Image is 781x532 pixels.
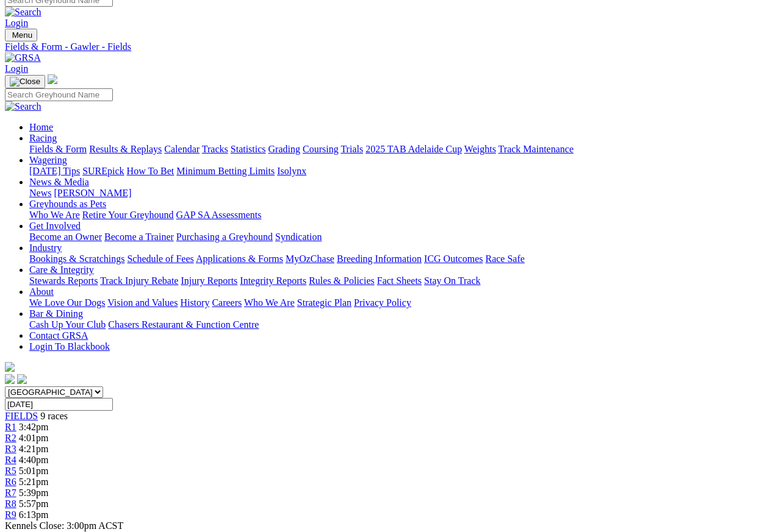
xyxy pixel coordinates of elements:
[485,254,524,264] a: Race Safe
[309,275,375,286] a: Rules & Policies
[464,144,496,154] a: Weights
[19,433,49,443] span: 4:01pm
[100,275,178,286] a: Track Injury Rebate
[5,488,16,498] a: R7
[19,477,49,487] span: 5:21pm
[5,362,15,372] img: logo-grsa-white.png
[29,264,94,275] a: Care & Integrity
[377,275,422,286] a: Fact Sheets
[5,52,41,63] img: GRSA
[5,466,16,476] a: R5
[240,275,306,286] a: Integrity Reports
[29,221,81,231] a: Get Involved
[5,422,16,432] a: R1
[17,374,27,384] img: twitter.svg
[5,411,38,421] a: FIELDS
[29,232,776,243] div: Get Involved
[180,297,209,308] a: History
[29,232,102,242] a: Become an Owner
[365,144,462,154] a: 2025 TAB Adelaide Cup
[231,144,266,154] a: Statistics
[5,520,123,531] span: Kennels Close: 3:00pm ACST
[29,210,80,220] a: Who We Are
[181,275,237,286] a: Injury Reports
[5,433,16,443] a: R2
[29,144,87,154] a: Fields & Form
[5,7,41,18] img: Search
[127,166,175,176] a: How To Bet
[29,177,89,187] a: News & Media
[340,144,363,154] a: Trials
[82,210,174,220] a: Retire Your Greyhound
[286,254,334,264] a: MyOzChase
[40,411,68,421] span: 9 races
[303,144,339,154] a: Coursing
[19,422,49,432] span: 3:42pm
[48,74,57,84] img: logo-grsa-white.png
[104,232,174,242] a: Become a Trainer
[19,466,49,476] span: 5:01pm
[107,297,178,308] a: Vision and Values
[297,297,351,308] a: Strategic Plan
[29,275,776,286] div: Care & Integrity
[89,144,162,154] a: Results & Replays
[29,144,776,155] div: Racing
[29,254,124,264] a: Bookings & Scratchings
[196,254,283,264] a: Applications & Forms
[29,122,53,132] a: Home
[268,144,300,154] a: Grading
[5,29,37,41] button: Toggle navigation
[5,75,45,88] button: Toggle navigation
[176,166,275,176] a: Minimum Betting Limits
[29,286,54,297] a: About
[5,101,41,112] img: Search
[29,297,105,308] a: We Love Our Dogs
[29,319,106,330] a: Cash Up Your Club
[5,444,16,454] a: R3
[29,166,80,176] a: [DATE] Tips
[29,319,776,330] div: Bar & Dining
[337,254,422,264] a: Breeding Information
[29,133,57,143] a: Racing
[29,199,106,209] a: Greyhounds as Pets
[5,398,113,411] input: Select date
[54,188,131,198] a: [PERSON_NAME]
[29,330,88,341] a: Contact GRSA
[5,63,28,74] a: Login
[275,232,322,242] a: Syndication
[29,243,62,253] a: Industry
[5,509,16,520] span: R9
[5,477,16,487] a: R6
[19,498,49,509] span: 5:57pm
[5,455,16,465] a: R4
[29,308,83,319] a: Bar & Dining
[424,254,483,264] a: ICG Outcomes
[5,498,16,509] a: R8
[5,18,28,28] a: Login
[127,254,193,264] a: Schedule of Fees
[108,319,259,330] a: Chasers Restaurant & Function Centre
[10,77,40,87] img: Close
[29,188,51,198] a: News
[277,166,306,176] a: Isolynx
[354,297,411,308] a: Privacy Policy
[29,297,776,308] div: About
[19,488,49,498] span: 5:39pm
[19,455,49,465] span: 4:40pm
[244,297,295,308] a: Who We Are
[212,297,242,308] a: Careers
[29,166,776,177] div: Wagering
[5,88,113,101] input: Search
[12,30,32,40] span: Menu
[5,41,776,52] a: Fields & Form - Gawler - Fields
[29,254,776,264] div: Industry
[19,509,49,520] span: 6:13pm
[82,166,124,176] a: SUREpick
